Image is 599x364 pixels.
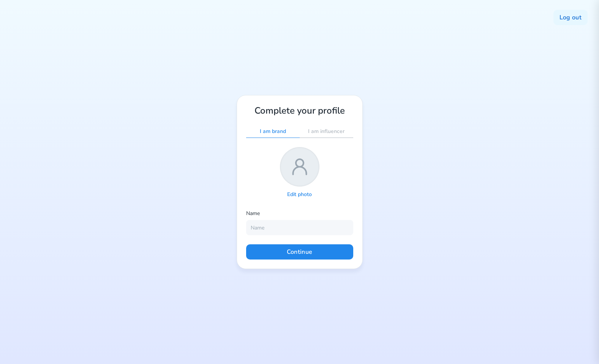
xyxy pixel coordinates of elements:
button: Continue [246,244,353,260]
p: Edit photo [287,191,312,198]
input: Name [246,220,353,235]
p: I am brand [260,128,286,135]
button: Log out [553,10,588,25]
h1: Complete your profile [246,104,353,117]
p: I am influencer [308,128,345,135]
div: Name [246,209,353,220]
